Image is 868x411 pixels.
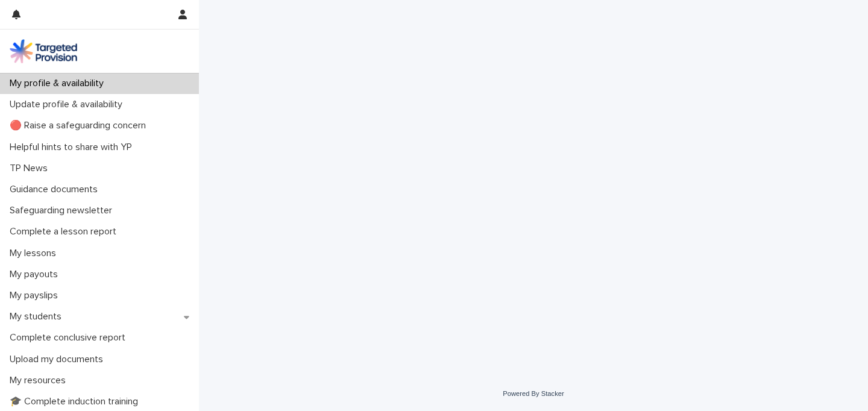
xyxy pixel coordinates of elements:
[5,99,132,110] p: Update profile & availability
[5,290,68,301] p: My payslips
[503,390,564,397] a: Powered By Stacker
[5,142,142,153] p: Helpful hints to share with YP
[5,248,66,259] p: My lessons
[5,205,122,216] p: Safeguarding newsletter
[5,120,156,131] p: 🔴 Raise a safeguarding concern
[5,226,126,237] p: Complete a lesson report
[5,375,75,386] p: My resources
[5,332,135,344] p: Complete conclusive report
[5,78,113,89] p: My profile & availability
[5,269,68,280] p: My payouts
[5,163,57,174] p: TP News
[5,311,71,322] p: My students
[5,184,107,195] p: Guidance documents
[5,354,113,365] p: Upload my documents
[10,39,77,63] img: M5nRWzHhSzIhMunXDL62
[5,396,148,407] p: 🎓 Complete induction training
